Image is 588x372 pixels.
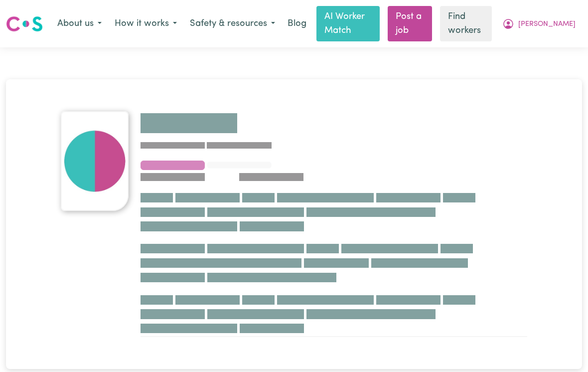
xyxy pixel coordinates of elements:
[316,6,380,41] a: AI Worker Match
[496,13,582,34] button: My Account
[6,15,43,33] img: Careseekers logo
[440,6,492,41] a: Find workers
[388,6,432,41] a: Post a job
[282,13,312,35] a: Blog
[108,13,183,34] button: How it works
[6,12,43,35] a: Careseekers logo
[518,19,576,30] span: [PERSON_NAME]
[183,13,282,34] button: Safety & resources
[51,13,108,34] button: About us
